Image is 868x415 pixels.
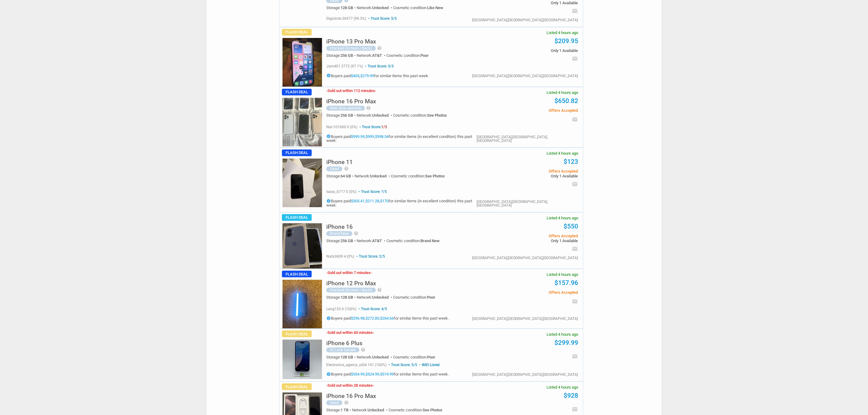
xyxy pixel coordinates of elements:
[365,134,374,139] a: $999
[375,88,376,93] span: -
[486,174,578,178] span: Only 1 Available
[326,166,342,171] div: Used
[326,160,353,165] a: iPhone 11
[386,53,429,57] div: Cosmetic condition:
[486,169,578,173] span: Offers Accepted
[326,239,357,243] div: Storage:
[326,89,376,93] h3: Sold out within 112 minutes
[357,113,393,117] div: Network:
[341,355,353,359] span: 128 GB
[283,159,322,207] img: s-l225.jpg
[377,287,382,292] i: help
[326,295,357,299] div: Storage:
[282,271,312,277] span: Flash Deal
[380,372,394,377] a: $519.99
[352,408,389,412] div: Network:
[326,393,376,399] h5: iPhone 16 Pro Max
[357,239,386,243] div: Network:
[472,74,578,78] div: [GEOGRAPHIC_DATA],[GEOGRAPHIC_DATA],[GEOGRAPHIC_DATA]
[486,49,578,53] span: Only 1 Available
[371,270,372,275] span: -
[326,174,355,178] div: Storage:
[427,355,435,359] span: Poor
[282,149,312,156] span: Flash Deal
[326,394,376,399] a: iPhone 16 Pro Max
[326,288,376,293] div: Cracked (Screen / Back)
[326,282,376,286] a: iPhone 12 Pro Max
[365,316,379,321] a: $272.85
[326,340,362,346] h5: iPhone 6 Plus
[420,238,440,243] span: Brand New
[351,74,359,78] a: $405
[358,125,387,129] span: Trust Score:
[326,113,357,117] div: Storage:
[377,46,382,50] i: help
[326,53,357,57] div: Storage:
[326,98,376,104] h5: iPhone 16 Pro Max
[326,39,376,44] h5: iPhone 13 Pro Max
[555,37,578,45] a: $209.95
[326,199,477,207] h5: Buyers paid , , for similar items (in excellent condition) this past week.
[341,408,348,412] span: 1 TB
[360,74,374,78] a: $279.99
[372,238,382,243] span: AT&T
[472,373,578,376] div: [GEOGRAPHIC_DATA],[GEOGRAPHIC_DATA],[GEOGRAPHIC_DATA]
[368,408,384,412] span: Unlocked
[326,73,331,78] i: info
[486,234,578,238] span: Offers Accepted
[477,135,578,142] div: [GEOGRAPHIC_DATA],[GEOGRAPHIC_DATA],[GEOGRAPHIC_DATA]
[351,316,365,321] a: $296.98
[477,200,578,207] div: [GEOGRAPHIC_DATA],[GEOGRAPHIC_DATA],[GEOGRAPHIC_DATA]
[572,56,578,62] i: email
[372,295,389,300] span: Unlocked
[423,408,442,412] span: See Photos
[393,6,443,10] div: Cosmetic condition:
[420,53,429,58] span: Poor
[381,125,387,129] span: 1/5
[282,29,312,36] span: Flash Deal
[326,231,352,236] div: Brand New
[357,307,387,311] span: Trust Score: 4/5
[547,216,578,220] span: Listed 4 hours ago
[393,295,435,299] div: Cosmetic condition:
[326,46,376,51] div: Cracked (Screen / Back)
[372,355,389,359] span: Unlocked
[361,347,366,352] i: help
[326,271,372,275] h3: Sold out within 7 minutes
[351,372,365,377] a: $554.99
[326,134,331,139] i: info
[472,317,578,321] div: [GEOGRAPHIC_DATA],[GEOGRAPHIC_DATA],[GEOGRAPHIC_DATA]
[326,190,356,194] span: isaso_6717 0 (0%)
[472,256,578,260] div: [GEOGRAPHIC_DATA],[GEOGRAPHIC_DATA],[GEOGRAPHIC_DATA]
[326,355,357,359] div: Storage:
[326,40,376,44] a: iPhone 13 Pro Max
[572,8,578,14] i: email
[572,353,578,359] i: email
[547,91,578,94] span: Listed 4 hours ago
[354,231,359,236] i: help
[283,280,322,328] img: s-l225.jpg
[282,331,312,337] span: Flash Deal
[547,385,578,389] span: Listed 4 hours ago
[283,223,322,269] img: s-l225.jpg
[341,53,353,58] span: 256 GB
[326,88,328,93] span: -
[373,330,374,335] span: -
[547,273,578,276] span: Listed 4 hours ago
[326,372,449,376] h5: Buyers paid , , for similar items this past week.
[372,113,389,118] span: Unlocked
[326,100,376,104] a: iPhone 16 Pro Max
[357,295,393,299] div: Network:
[326,134,477,142] h5: Buyers paid , , for similar items (in excellent condition) this past week.
[393,355,435,359] div: Cosmetic condition:
[341,238,353,243] span: 256 GB
[380,199,389,204] a: $170
[283,38,322,87] img: s-l225.jpg
[366,105,371,110] i: help
[386,239,440,243] div: Cosmetic condition:
[341,295,353,300] span: 128 GB
[341,113,353,118] span: 256 GB
[326,383,374,387] h3: Sold out within 28 minutes
[572,116,578,122] i: email
[326,363,386,367] span: electronics_agency_ut04 141 (100%)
